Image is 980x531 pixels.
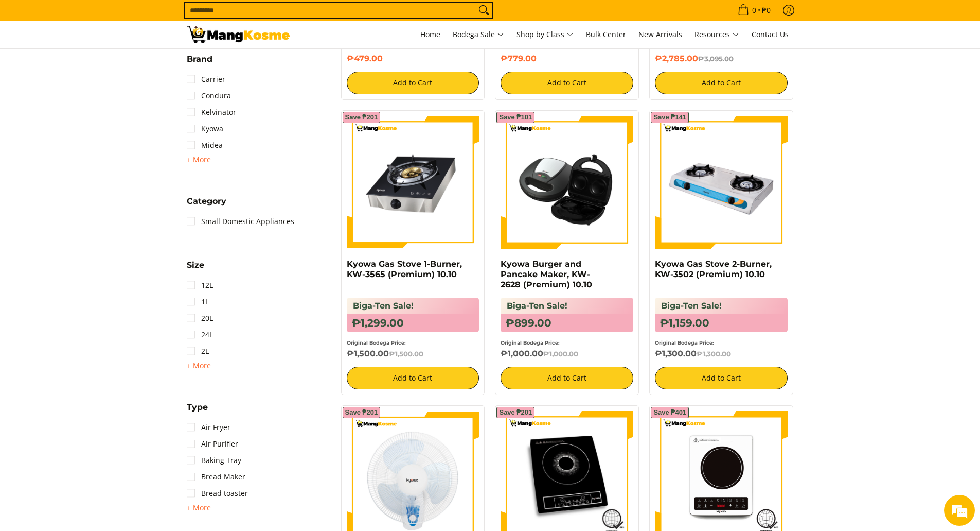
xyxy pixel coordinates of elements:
button: Add to Cart [501,367,633,389]
a: Air Purifier [187,436,238,452]
a: Kyowa [187,121,223,137]
span: Size [187,261,204,269]
a: 2L [187,343,209,359]
a: Bread Maker [187,469,245,485]
button: Add to Cart [347,367,479,389]
span: Save ₱201 [345,114,378,121]
span: • [735,5,774,16]
button: Add to Cart [501,72,633,94]
span: Bodega Sale [453,28,504,41]
nav: Main Menu [300,21,794,48]
span: Brand [187,55,212,63]
span: Home [420,29,440,39]
span: + More [187,362,211,370]
span: Contact Us [752,29,789,39]
summary: Open [187,403,208,419]
a: Small Domestic Appliances [187,213,294,230]
a: Contact Us [746,21,794,48]
a: Resources [689,21,744,48]
span: Resources [694,28,739,41]
span: Save ₱101 [499,114,532,121]
a: Home [415,21,446,48]
a: 20L [187,310,213,327]
small: Original Bodega Price: [501,340,560,346]
h6: ₱1,299.00 [347,314,479,332]
h6: ₱899.00 [501,314,633,332]
summary: Open [187,197,226,213]
img: Small Appliances l Mang Kosme: Home Appliances Warehouse Sale | Page 2 [187,26,290,43]
span: 0 [751,7,758,14]
h6: ₱479.00 [347,54,479,64]
summary: Open [187,359,211,372]
a: Shop by Class [511,21,579,48]
a: Air Fryer [187,419,230,436]
span: Save ₱401 [653,409,686,416]
del: ₱1,300.00 [697,350,731,358]
a: 1L [187,294,209,310]
button: Add to Cart [655,367,788,389]
span: Category [187,197,226,205]
span: Save ₱201 [345,409,378,416]
span: Shop by Class [516,28,574,41]
del: ₱3,095.00 [698,55,734,63]
img: kyowa-2-burner-gas-stove-stainless-steel-premium-full-view-mang-kosme [655,116,788,249]
a: 12L [187,277,213,294]
button: Search [476,3,492,18]
summary: Open [187,261,204,277]
h6: ₱1,000.00 [501,349,633,359]
h6: ₱2,785.00 [655,54,788,64]
a: Midea [187,137,223,153]
summary: Open [187,502,211,514]
h6: ₱1,159.00 [655,314,788,332]
del: ₱1,000.00 [543,350,578,358]
h6: ₱779.00 [501,54,633,64]
span: Type [187,403,208,412]
a: Bodega Sale [448,21,509,48]
h6: ₱1,500.00 [347,349,479,359]
a: 24L [187,327,213,343]
a: Baking Tray [187,452,241,469]
span: + More [187,504,211,512]
button: Add to Cart [655,72,788,94]
summary: Open [187,153,211,166]
img: kyowa-tempered-glass-single-gas-burner-full-view-mang-kosme [347,116,479,249]
summary: Open [187,55,212,71]
a: Bread toaster [187,485,248,502]
a: Bulk Center [581,21,631,48]
small: Original Bodega Price: [347,340,406,346]
a: Kelvinator [187,104,236,121]
del: ₱1,500.00 [389,350,423,358]
a: Kyowa Gas Stove 1-Burner, KW-3565 (Premium) 10.10 [347,259,462,279]
h6: ₱1,300.00 [655,349,788,359]
small: Original Bodega Price: [655,340,714,346]
a: Condura [187,88,231,104]
button: Add to Cart [347,72,479,94]
a: Kyowa Gas Stove 2-Burner, KW-3502 (Premium) 10.10 [655,259,772,279]
span: ₱0 [760,7,772,14]
span: + More [187,156,211,164]
span: Save ₱141 [653,114,686,121]
a: Carrier [187,71,225,88]
a: New Arrivals [633,21,687,48]
img: kyowa-burger-and-pancake-maker-premium-full-view-mang-kosme [501,116,633,249]
span: Bulk Center [586,29,626,39]
span: New Arrivals [638,29,682,39]
a: Kyowa Burger and Pancake Maker, KW-2628 (Premium) 10.10 [501,259,592,289]
span: Save ₱201 [499,409,532,416]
